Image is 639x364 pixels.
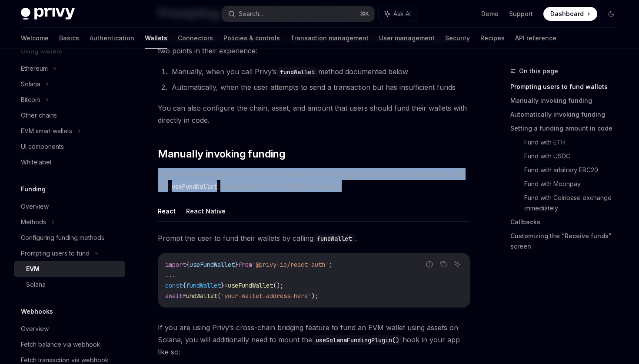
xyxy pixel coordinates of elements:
span: const [165,282,183,289]
a: Callbacks [510,215,625,229]
a: Overview [14,199,125,214]
span: from [238,261,252,269]
a: Customizing the “Receive funds” screen [510,229,625,253]
a: Demo [481,10,499,18]
span: Dashboard [550,10,584,18]
span: '@privy-io/react-auth' [252,261,329,269]
button: Report incorrect code [424,259,435,270]
a: Overview [14,321,125,337]
div: Fetch balance via webhook [21,339,100,350]
a: API reference [515,28,556,49]
a: Solana [14,277,125,292]
span: You can also configure the chain, asset, and amount that users should fund their wallets with dir... [158,102,470,126]
a: Whitelabel [14,154,125,170]
code: fundWallet [276,67,318,77]
span: ... [165,271,176,279]
button: Search...⌘K [222,6,374,22]
a: Dashboard [543,7,597,21]
span: { [183,282,186,289]
span: (); [273,282,283,289]
div: Other chains [21,110,57,121]
span: import [165,261,186,269]
span: fundWallet [183,292,217,300]
div: Ethereum [21,63,48,74]
a: Connectors [178,28,213,49]
button: React [158,201,176,221]
span: useFundWallet [228,282,273,289]
code: useSolanaFundingPlugin() [312,335,403,345]
div: Methods [21,217,46,227]
a: UI components [14,139,125,154]
a: Wallets [145,28,167,49]
button: Copy the contents from the code block [438,259,449,270]
div: Search... [239,9,263,19]
button: Ask AI [379,6,417,22]
div: EVM smart wallets [21,126,72,136]
span: Once you’ve enabled a set of funding methods for your app, to invoke the funding flow, use the ho... [158,168,470,192]
span: = [224,282,228,289]
a: EVM [14,261,125,277]
span: ⌘ K [360,10,369,17]
a: Basics [59,28,79,49]
span: If you are using Privy’s cross-chain bridging feature to fund an EVM wallet using assets on Solan... [158,321,470,358]
div: Overview [21,324,49,334]
a: Fund with Coinbase exchange immediately [524,191,625,215]
span: { [186,261,190,269]
a: Prompting users to fund wallets [510,80,625,94]
a: Security [445,28,470,49]
a: Other chains [14,108,125,123]
div: Solana [21,79,40,89]
li: Manually, when you call Privy’s method documented below [169,66,470,78]
button: React Native [186,201,226,221]
span: Manually invoking funding [158,147,285,161]
a: Policies & controls [223,28,280,49]
span: ( [217,292,221,300]
button: Ask AI [452,259,463,270]
a: Support [509,10,533,18]
button: Toggle dark mode [604,7,618,21]
a: Fund with USDC [524,149,625,163]
span: ; [329,261,332,269]
a: Fetch balance via webhook [14,337,125,352]
span: fundWallet [186,282,221,289]
span: await [165,292,183,300]
a: Authentication [90,28,134,49]
a: Configuring funding methods [14,230,125,246]
span: } [221,282,224,289]
a: Fund with arbitrary ERC20 [524,163,625,177]
h5: Webhooks [21,306,53,317]
span: On this page [519,66,558,76]
div: Whitelabel [21,157,51,167]
li: Automatically, when the user attempts to send a transaction but has insufficient funds [169,81,470,93]
span: Ask AI [393,10,411,18]
div: Overview [21,201,49,212]
div: EVM [26,264,40,274]
span: ); [311,292,318,300]
img: dark logo [21,8,75,20]
span: Prompt the user to fund their wallets by calling . [158,232,470,244]
div: UI components [21,141,64,152]
a: Setting a funding amount in code [510,121,625,135]
a: Welcome [21,28,49,49]
div: Prompting users to fund [21,248,90,259]
a: Transaction management [290,28,369,49]
span: 'your-wallet-address-here' [221,292,311,300]
div: Solana [26,279,46,290]
a: Fund with Moonpay [524,177,625,191]
span: useFundWallet [190,261,235,269]
code: fundWallet [313,234,355,243]
h5: Funding [21,184,46,194]
span: } [235,261,238,269]
a: User management [379,28,435,49]
a: Automatically invoking funding [510,108,625,121]
a: Manually invoking funding [510,94,625,108]
a: Fund with ETH [524,135,625,149]
div: Configuring funding methods [21,233,104,243]
a: Recipes [480,28,505,49]
div: Bitcoin [21,95,40,105]
code: useFundWallet [168,182,220,191]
